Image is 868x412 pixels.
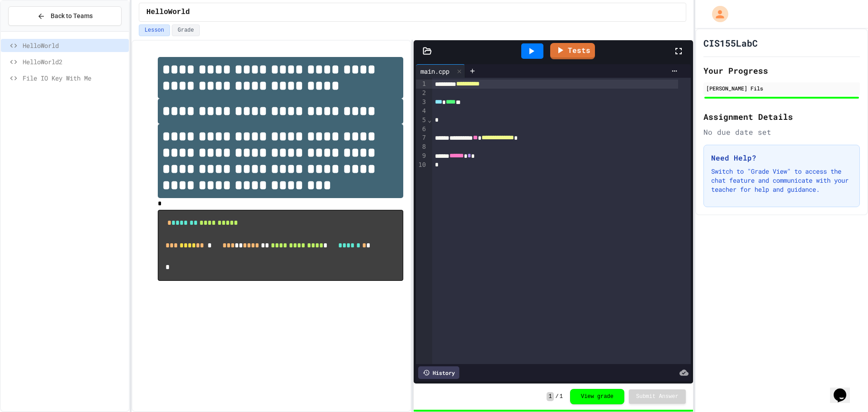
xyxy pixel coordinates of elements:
div: 6 [416,125,427,134]
p: Switch to "Grade View" to access the chat feature and communicate with your teacher for help and ... [711,167,852,194]
div: My Account [703,4,731,24]
span: File IO Key With Me [23,73,125,83]
span: Back to Teams [51,11,93,21]
span: Submit Answer [636,393,679,400]
div: 5 [416,116,427,125]
div: 3 [416,98,427,107]
span: HelloWorld2 [23,57,125,66]
div: No due date set [703,127,860,137]
div: 4 [416,107,427,116]
span: HelloWorld [23,41,125,50]
div: [PERSON_NAME] Fils [706,84,857,92]
div: 7 [416,133,427,142]
div: History [418,366,459,379]
div: 1 [416,80,427,89]
button: View grade [570,389,624,404]
button: Back to Teams [8,6,122,26]
button: Grade [172,24,200,36]
span: HelloWorld [146,7,190,18]
h1: CIS155LabC [703,37,758,49]
div: 8 [416,142,427,152]
span: 1 [547,392,553,401]
button: Lesson [139,24,170,36]
button: Submit Answer [629,389,686,404]
div: 9 [416,152,427,161]
div: 10 [416,161,427,170]
iframe: chat widget [830,376,859,403]
span: / [556,393,559,400]
span: Fold line [427,116,432,123]
h2: Your Progress [703,64,860,77]
span: 1 [560,393,563,400]
div: main.cpp [416,66,454,76]
div: main.cpp [416,64,465,78]
h3: Need Help? [711,152,852,163]
a: Tests [550,43,595,59]
h2: Assignment Details [703,110,860,123]
div: 2 [416,89,427,98]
